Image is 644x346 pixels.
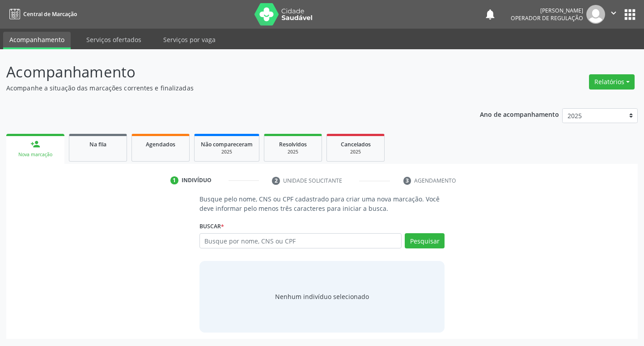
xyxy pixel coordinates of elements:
[182,176,212,184] div: Indivíduo
[275,292,369,301] div: Nenhum indivíduo selecionado
[605,5,622,24] button: 
[589,74,635,90] button: Relatórios
[333,149,378,155] div: 2025
[6,61,448,83] p: Acompanhamento
[23,10,77,18] span: Central de Marcação
[201,141,253,148] span: Não compareceram
[586,5,605,24] img: img
[609,8,619,18] i: 
[405,233,445,248] button: Pesquisar
[6,83,448,93] p: Acompanhe a situação das marcações correntes e finalizadas
[201,149,253,155] div: 2025
[341,141,371,148] span: Cancelados
[279,141,307,148] span: Resolvidos
[146,141,175,148] span: Agendados
[6,7,77,21] a: Central de Marcação
[3,32,71,49] a: Acompanhamento
[157,32,222,47] a: Serviços por vaga
[13,151,58,158] div: Nova marcação
[511,7,583,14] div: [PERSON_NAME]
[199,219,224,233] label: Buscar
[484,8,496,21] button: notifications
[622,7,638,22] button: apps
[199,194,445,213] p: Busque pelo nome, CNS ou CPF cadastrado para criar uma nova marcação. Você deve informar pelo men...
[480,108,559,120] p: Ano de acompanhamento
[511,14,583,22] span: Operador de regulação
[199,233,402,248] input: Busque por nome, CNS ou CPF
[271,149,315,155] div: 2025
[80,32,148,47] a: Serviços ofertados
[30,139,40,149] div: person_add
[170,176,178,184] div: 1
[89,141,106,148] span: Na fila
